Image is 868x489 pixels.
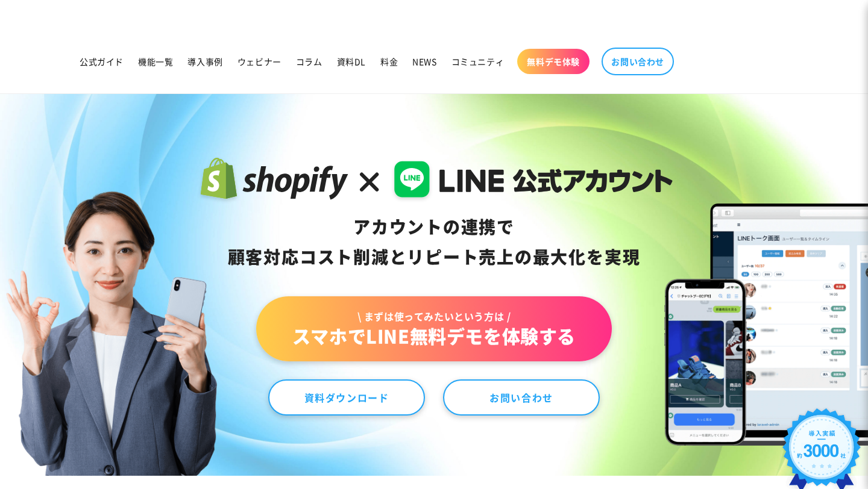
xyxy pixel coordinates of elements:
[444,49,512,74] a: コミュニティ
[405,49,444,74] a: NEWS
[268,379,425,416] a: 資料ダウンロード
[330,49,373,74] a: 資料DL
[527,56,580,67] span: 無料デモ体験
[443,379,600,416] a: お問い合わせ
[256,296,612,361] a: \ まずは使ってみたいという方は /スマホでLINE無料デモを体験する
[289,49,330,74] a: コラム
[237,56,281,67] span: ウェビナー
[517,49,590,74] a: 無料デモ体験
[195,212,673,272] div: アカウントの連携で 顧客対応コスト削減と リピート売上の 最大化を実現
[451,56,505,67] span: コミュニティ
[373,49,405,74] a: 料金
[180,49,230,74] a: 導入事例
[380,56,398,67] span: 料金
[80,56,124,67] span: 公式ガイド
[296,56,322,67] span: コラム
[230,49,289,74] a: ウェビナー
[72,49,131,74] a: 公式ガイド
[138,56,173,67] span: 機能一覧
[187,56,222,67] span: 導入事例
[292,310,576,323] span: \ まずは使ってみたいという方は /
[412,56,436,67] span: NEWS
[337,56,366,67] span: 資料DL
[131,49,180,74] a: 機能一覧
[611,56,664,67] span: お問い合わせ
[602,48,674,75] a: お問い合わせ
